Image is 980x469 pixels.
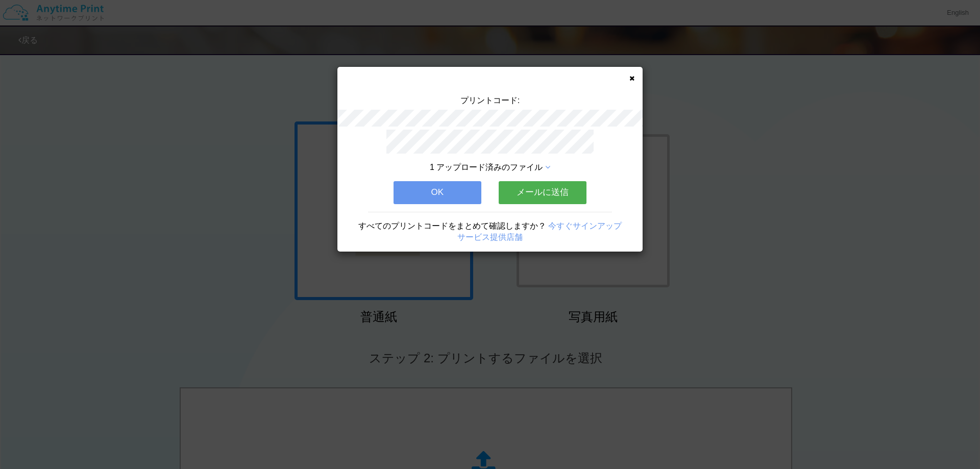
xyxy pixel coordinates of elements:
button: OK [394,181,481,204]
span: 1 アップロード済みのファイル [430,163,543,171]
button: メールに送信 [499,181,586,204]
span: プリントコード: [460,96,520,105]
span: すべてのプリントコードをまとめて確認しますか？ [358,221,546,230]
a: サービス提供店舗 [457,233,523,241]
a: 今すぐサインアップ [548,221,622,230]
